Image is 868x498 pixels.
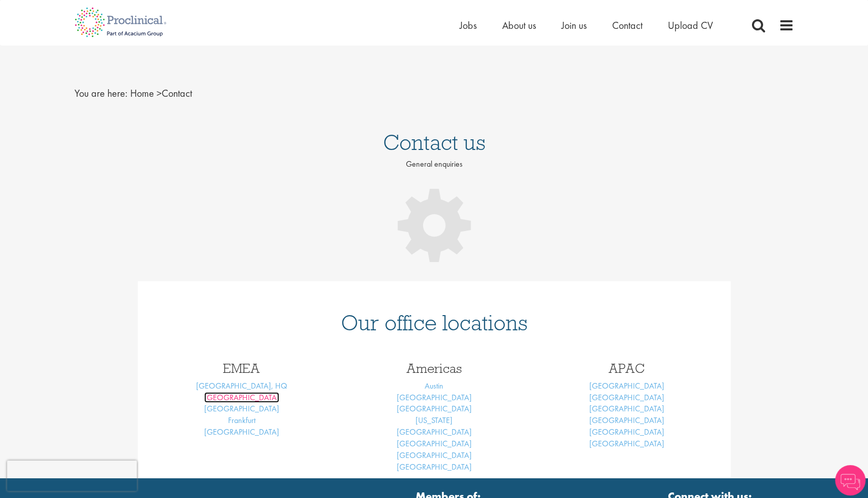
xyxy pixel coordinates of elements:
iframe: reCAPTCHA [7,461,137,491]
a: breadcrumb link to Home [130,87,154,100]
a: [GEOGRAPHIC_DATA] [589,403,664,414]
a: Join us [561,19,587,32]
a: Upload CV [668,19,713,32]
a: [GEOGRAPHIC_DATA] [397,450,472,461]
a: [GEOGRAPHIC_DATA] [204,427,279,437]
a: [US_STATE] [416,415,452,426]
a: [GEOGRAPHIC_DATA] [589,392,664,403]
a: Jobs [460,19,477,32]
a: [GEOGRAPHIC_DATA] [397,427,472,437]
h3: EMEA [153,362,330,375]
span: You are here: [74,87,128,100]
h1: Our office locations [153,312,715,334]
a: Frankfurt [228,415,255,426]
a: [GEOGRAPHIC_DATA], HQ [196,380,287,391]
a: [GEOGRAPHIC_DATA] [204,403,279,414]
a: About us [502,19,536,32]
h3: Americas [346,362,523,375]
span: > [157,87,162,100]
a: Austin [425,380,443,391]
img: Chatbot [835,465,865,495]
a: [GEOGRAPHIC_DATA] [397,462,472,472]
a: [GEOGRAPHIC_DATA] [397,403,472,414]
span: Contact [130,87,192,100]
a: [GEOGRAPHIC_DATA] [589,438,664,449]
a: [GEOGRAPHIC_DATA] [397,392,472,403]
a: [GEOGRAPHIC_DATA] [204,392,279,403]
h3: APAC [538,362,715,375]
a: [GEOGRAPHIC_DATA] [589,380,664,391]
a: Contact [612,19,643,32]
a: [GEOGRAPHIC_DATA] [397,438,472,449]
a: [GEOGRAPHIC_DATA] [589,427,664,437]
a: [GEOGRAPHIC_DATA] [589,415,664,426]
